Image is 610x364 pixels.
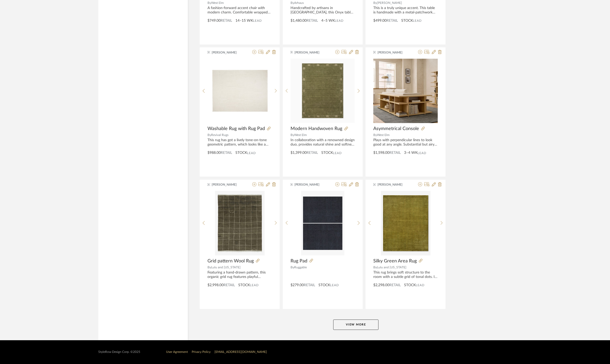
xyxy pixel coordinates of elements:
span: Lulu and [US_STATE] [211,266,241,269]
span: Grid pattern Wool Rug [207,258,254,264]
span: [PERSON_NAME] [377,182,410,187]
span: STOCK [238,283,250,288]
span: Lead [413,19,422,22]
span: Arhaus [294,1,304,4]
span: Lead [416,283,425,287]
span: STOCK [235,150,247,156]
span: [PERSON_NAME] [212,182,244,187]
div: Plays with perpendicular lines to look good at any angle. Substantial but airy too, thanks to its... [373,138,438,147]
span: STOCK [401,18,413,24]
span: By [207,133,211,136]
button: View More [333,320,378,330]
span: $749.00 [207,19,221,22]
span: Retail [389,283,401,287]
img: Modern Handwoven Rug [291,59,355,123]
span: Lead [335,19,344,22]
img: Silky Green Area Rug [381,191,430,255]
span: Retail [221,19,232,22]
span: $2,998.00 [207,283,224,287]
span: By [291,266,294,269]
span: [PERSON_NAME] [294,182,327,187]
div: This is a truly unique accent. This table is handmade with a metal-patchwork top—each unique in i... [373,6,438,15]
span: $988.00 [207,151,221,155]
span: $1,399.00 [291,151,307,155]
span: By [291,1,294,4]
span: West Elm [377,133,390,136]
span: STOCK [318,283,330,288]
span: Retail [304,283,315,287]
span: Lead [253,19,262,22]
a: Privacy Policy [192,350,211,353]
span: $499.00 [373,19,386,22]
span: STOCK [321,150,333,156]
img: Asymmetrical Console [373,59,438,123]
span: Lead [333,151,342,155]
span: 3–4 WK [404,150,418,156]
span: [PERSON_NAME] [377,50,410,55]
span: Silky Green Area Rug [373,258,417,264]
span: By [207,1,211,4]
span: Retail [307,19,318,22]
span: Revival Rugs [211,133,228,136]
span: Asymmetrical Console [373,126,419,132]
span: By [373,1,377,4]
span: Lead [330,283,339,287]
span: Washable Rug with Rug Pad [207,126,265,132]
span: $279.00 [291,283,304,287]
span: STOCK [404,283,416,288]
span: [PERSON_NAME] [377,1,402,4]
span: West Elm [211,1,224,4]
span: Lulu and [US_STATE] [377,266,406,269]
span: 14–15 WK [235,18,253,24]
span: By [373,266,377,269]
img: Rug Pad [301,191,344,255]
span: By [207,266,211,269]
span: Lead [250,283,259,287]
span: By [373,133,377,136]
span: Rug Pad [291,258,307,264]
div: This rug brings soft structure to the room with a subtle grid of tonal dots. Its pared-back patte... [373,270,438,279]
span: Lead [418,151,426,155]
span: $1,480.00 [291,19,307,22]
span: Lead [247,151,256,155]
img: Grid pattern Wool Rug [215,191,265,255]
span: Modern Handwoven Rug [291,126,342,132]
span: Retail [221,151,232,155]
span: $2,298.00 [373,283,389,287]
span: Ruggable [294,266,307,269]
div: This rug has got a lively tone-on-tone geometric pattern, which looks like a dynamic set of silen... [207,138,272,147]
span: [PERSON_NAME] [212,50,244,55]
div: StyleRow Design Corp. ©2025 [98,350,140,354]
span: $1,598.00 [373,151,389,155]
img: Washable Rug with Rug Pad [208,69,272,112]
div: In collaboration with a renowned design duo, provides natural shine and softness underfoot. Moder... [291,138,355,147]
a: User Agreement [166,350,188,353]
div: Featuring a hand-drawn pattern, this organic grid rug features playful geometric accents to groun... [207,270,272,279]
span: West Elm [294,133,307,136]
span: Retail [386,19,398,22]
span: [PERSON_NAME] [294,50,327,55]
div: Handcrafted by artisans in [GEOGRAPHIC_DATA], this Onyx table showcases organic beauty that will ... [291,6,355,15]
span: 4–5 WK [321,18,335,24]
span: Retail [307,151,318,155]
span: Retail [389,151,401,155]
div: A fashion-forward accent chair with modern charm. Comfortable wrapped cushions for reading or wat... [207,6,272,15]
span: By [291,133,294,136]
span: Retail [224,283,235,287]
a: [EMAIL_ADDRESS][DOMAIN_NAME] [214,350,267,353]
